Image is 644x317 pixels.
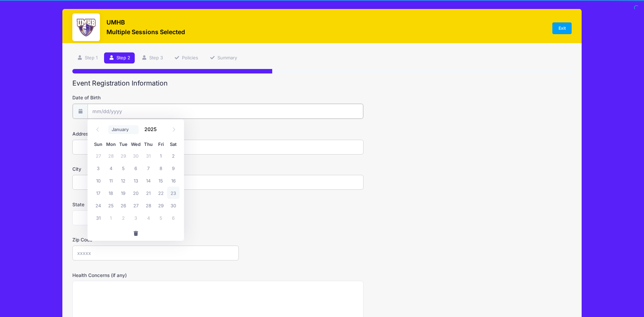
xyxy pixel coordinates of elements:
span: September 1, 2025 [105,211,117,224]
span: August 8, 2025 [155,162,167,174]
span: September 4, 2025 [142,211,154,224]
span: August 3, 2025 [92,162,104,174]
span: August 25, 2025 [105,199,117,211]
input: mm/dd/yyyy [88,104,363,119]
span: August 13, 2025 [130,174,142,187]
span: September 2, 2025 [117,211,130,224]
label: State [72,201,239,208]
a: Exit [552,22,572,34]
label: Health Concerns (if any) [72,272,239,279]
label: Zip Code [72,236,239,243]
span: August 16, 2025 [167,174,180,187]
span: September 6, 2025 [167,211,180,224]
span: August 19, 2025 [117,187,130,199]
span: Sun [92,142,104,147]
a: Step 1 [72,52,102,64]
span: August 18, 2025 [105,187,117,199]
h3: UMHB [106,19,185,26]
span: July 28, 2025 [105,149,117,162]
span: August 31, 2025 [92,211,104,224]
input: xxxxx [72,246,239,260]
span: August 6, 2025 [130,162,142,174]
span: July 31, 2025 [142,149,154,162]
span: August 28, 2025 [142,199,154,211]
span: August 9, 2025 [167,162,180,174]
span: August 30, 2025 [167,199,180,211]
input: Year [141,124,163,135]
span: Thu [142,142,154,147]
span: September 3, 2025 [130,211,142,224]
span: July 29, 2025 [117,149,130,162]
a: Summary [205,52,242,64]
h3: Multiple Sessions Selected [106,28,185,36]
span: August 21, 2025 [142,187,154,199]
span: August 22, 2025 [155,187,167,199]
h2: Event Registration Information [72,79,572,87]
a: Step 3 [137,52,167,64]
span: July 30, 2025 [130,149,142,162]
span: August 7, 2025 [142,162,154,174]
a: Policies [170,52,203,64]
span: August 27, 2025 [130,199,142,211]
span: August 4, 2025 [105,162,117,174]
span: Sat [167,142,180,147]
span: August 29, 2025 [155,199,167,211]
span: August 11, 2025 [105,174,117,187]
span: August 12, 2025 [117,174,130,187]
label: Date of Birth [72,94,239,101]
span: August 23, 2025 [167,187,180,199]
span: August 1, 2025 [155,149,167,162]
span: August 14, 2025 [142,174,154,187]
label: Address [72,130,239,137]
a: Step 2 [104,52,135,64]
span: Tue [117,142,130,147]
span: August 5, 2025 [117,162,130,174]
span: September 5, 2025 [155,211,167,224]
span: August 26, 2025 [117,199,130,211]
span: Fri [155,142,167,147]
span: August 15, 2025 [155,174,167,187]
label: City [72,166,239,172]
span: August 24, 2025 [92,199,104,211]
span: July 27, 2025 [92,149,104,162]
select: Month [108,125,139,134]
span: August 17, 2025 [92,187,104,199]
span: August 20, 2025 [130,187,142,199]
span: August 2, 2025 [167,149,180,162]
span: Mon [105,142,117,147]
span: August 10, 2025 [92,174,104,187]
span: Wed [130,142,142,147]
